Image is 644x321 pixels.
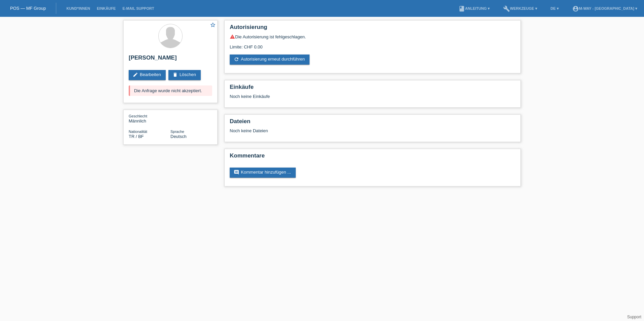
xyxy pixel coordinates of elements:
[230,94,515,104] div: Noch keine Einkäufe
[129,130,147,134] span: Nationalität
[129,113,170,123] div: Männlich
[230,24,515,34] h2: Autorisierung
[230,84,515,94] h2: Einkäufe
[234,170,239,175] i: comment
[93,6,119,10] a: Einkäufe
[129,55,212,65] h2: [PERSON_NAME]
[230,152,515,163] h2: Kommentare
[569,6,641,10] a: account_circlem-way - [GEOGRAPHIC_DATA] ▾
[230,168,296,178] a: commentKommentar hinzufügen ...
[230,39,515,49] div: Limite: CHF 0.00
[230,128,436,133] div: Noch keine Dateien
[170,130,184,134] span: Sprache
[168,70,201,80] a: deleteLöschen
[547,6,562,10] a: DE ▾
[129,114,147,118] span: Geschlecht
[230,118,515,128] h2: Dateien
[230,34,515,39] div: Die Autorisierung ist fehlgeschlagen.
[172,72,178,77] i: delete
[133,72,138,77] i: edit
[129,134,144,139] span: Türkei / BF / 13.04.2023
[129,70,166,80] a: editBearbeiten
[10,6,46,11] a: POS — MF Group
[572,5,579,12] i: account_circle
[63,6,93,10] a: Kund*innen
[627,315,641,319] a: Support
[170,134,187,139] span: Deutsch
[234,57,239,62] i: refresh
[119,6,158,10] a: E-Mail Support
[458,5,465,12] i: book
[230,34,235,39] i: warning
[500,6,541,10] a: buildWerkzeuge ▾
[455,6,493,10] a: bookAnleitung ▾
[210,22,216,28] i: star_border
[210,22,216,29] a: star_border
[129,85,212,96] div: Die Anfrage wurde nicht akzeptiert.
[230,55,310,65] a: refreshAutorisierung erneut durchführen
[503,5,510,12] i: build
